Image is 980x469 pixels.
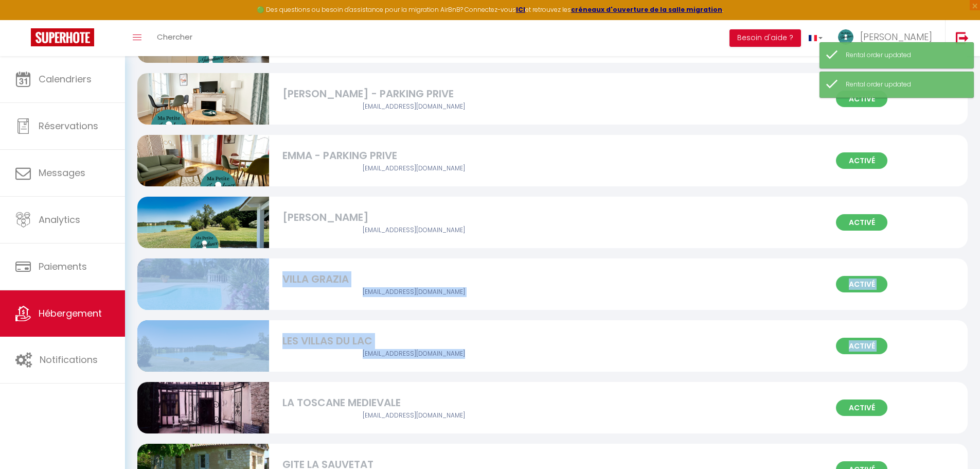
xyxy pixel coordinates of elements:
[8,4,39,35] button: Ouvrir le widget de chat LiveChat
[40,353,98,366] span: Notifications
[282,86,546,102] div: [PERSON_NAME] - PARKING PRIVE
[149,20,200,56] a: Chercher
[282,271,546,287] div: VILLA GRAZIA
[282,102,546,112] div: Airbnb
[39,307,102,320] span: Hébergement
[836,214,887,231] span: Activé
[39,260,87,273] span: Paiements
[157,31,192,42] span: Chercher
[836,152,887,169] span: Activé
[282,225,546,235] div: Airbnb
[846,50,963,60] div: Rental order updated
[830,20,945,56] a: ... [PERSON_NAME]
[39,166,85,179] span: Messages
[282,164,546,173] div: Airbnb
[729,29,801,47] button: Besoin d'aide ?
[860,30,932,43] span: [PERSON_NAME]
[838,29,853,45] img: ...
[282,349,546,359] div: Airbnb
[571,5,722,14] a: créneaux d'ouverture de la salle migration
[282,333,546,349] div: LES VILLAS DU LAC
[516,5,525,14] a: ICI
[39,213,80,226] span: Analytics
[39,119,98,132] span: Réservations
[282,210,546,225] div: [PERSON_NAME]
[39,73,92,85] span: Calendriers
[836,338,887,354] span: Activé
[282,287,546,297] div: Airbnb
[836,399,887,416] span: Activé
[846,80,963,90] div: Rental order updated
[282,411,546,421] div: Airbnb
[836,91,887,107] span: Activé
[282,395,546,411] div: LA TOSCANE MEDIEVALE
[956,31,969,44] img: logout
[836,276,887,292] span: Activé
[282,148,546,164] div: EMMA - PARKING PRIVE
[31,28,94,46] img: Super Booking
